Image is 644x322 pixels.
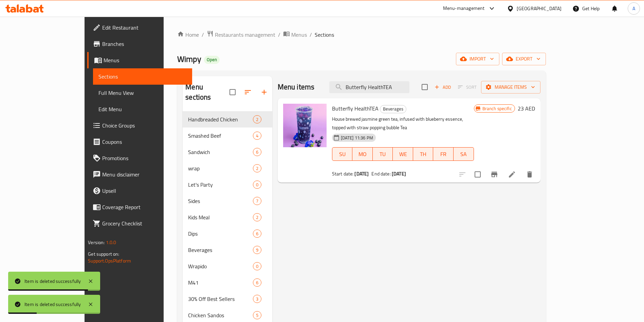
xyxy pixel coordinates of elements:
[375,149,390,159] span: TU
[335,149,350,159] span: SU
[183,225,272,242] div: Dips6
[432,82,454,92] span: Add item
[183,160,272,176] div: wrap2
[278,82,315,92] h2: Menu items
[188,148,253,156] div: Sandwich
[240,84,256,100] span: Sort sections
[338,135,376,141] span: [DATE] 11:36 PM
[413,147,434,161] button: TH
[517,5,562,12] div: [GEOGRAPHIC_DATA]
[253,115,261,123] div: items
[481,81,540,94] button: Manage items
[502,53,546,65] button: export
[253,197,261,205] div: items
[253,295,261,303] div: items
[98,89,187,97] span: Full Menu View
[432,82,454,92] button: Add
[416,149,431,159] span: TH
[253,263,261,270] span: 0
[253,311,261,319] div: items
[253,165,261,172] span: 2
[434,83,452,91] span: Add
[329,81,409,93] input: search
[355,149,370,159] span: MO
[454,82,481,92] span: Select section first
[332,103,379,114] span: Butterfly HealthTEA
[24,277,81,285] div: Item is deleted successfully
[87,183,192,199] a: Upsell
[253,133,261,139] span: 4
[102,187,187,195] span: Upsell
[87,150,192,166] a: Promotions
[456,149,471,159] span: SA
[183,209,272,225] div: Kids Meal2
[443,4,485,13] div: Menu-management
[253,230,261,238] div: items
[88,238,105,247] span: Version:
[310,31,312,39] li: /
[253,148,261,156] div: items
[395,149,410,159] span: WE
[207,30,275,39] a: Restaurants management
[332,169,354,178] span: Start date:
[188,278,253,287] span: M41
[253,296,261,302] span: 3
[332,115,474,132] p: House brewed jasmine green tea, infused with blueberry essence, topped with straw popping bubble Tea
[418,80,432,94] span: Select section
[373,147,393,161] button: TU
[253,312,261,319] span: 5
[486,166,502,183] button: Branch-specific-item
[102,138,187,146] span: Coupons
[98,72,187,81] span: Sections
[204,56,220,64] div: Open
[87,52,192,68] a: Menus
[93,85,192,101] a: Full Menu View
[183,274,272,291] div: M416
[433,147,454,161] button: FR
[102,203,187,211] span: Coverage Report
[253,214,261,221] span: 2
[188,197,253,205] span: Sides
[183,176,272,193] div: Let's Party0
[88,256,131,265] a: Support.OpsPlatform
[188,213,253,221] div: Kids Meal
[380,105,406,113] div: Beverages
[461,55,494,63] span: import
[183,258,272,274] div: Wrapido0
[352,147,373,161] button: MO
[188,132,253,140] span: Smashed Beef
[392,169,406,178] b: [DATE]
[278,31,280,39] li: /
[518,104,535,113] h6: 23 AED
[87,166,192,183] a: Menu disclaimer
[188,164,253,172] span: wrap
[225,85,240,99] span: Select all sections
[87,117,192,134] a: Choice Groups
[102,23,187,32] span: Edit Restaurant
[188,230,253,238] span: Dips
[188,295,253,303] div: 30% Off Best Sellers
[253,181,261,189] div: items
[102,121,187,130] span: Choice Groups
[508,55,540,63] span: export
[253,246,261,254] div: items
[253,247,261,253] span: 9
[183,144,272,160] div: Sandwich6
[188,181,253,189] span: Let's Party
[332,147,352,161] button: SU
[188,262,253,270] div: Wrapido
[315,31,334,39] span: Sections
[188,246,253,254] span: Beverages
[183,242,272,258] div: Beverages9
[87,199,192,215] a: Coverage Report
[202,31,204,39] li: /
[253,213,261,221] div: items
[24,301,81,308] div: Item is deleted successfully
[253,116,261,123] span: 2
[188,311,253,319] span: Chicken Sandos
[188,115,253,123] span: Handbreaded Chicken
[98,105,187,113] span: Edit Menu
